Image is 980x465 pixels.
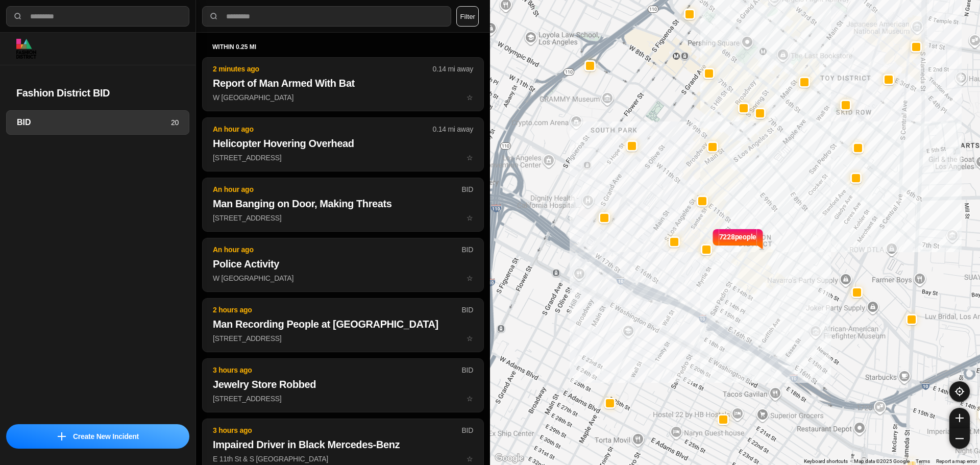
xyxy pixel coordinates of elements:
[493,452,526,465] img: Google
[955,434,964,443] img: zoom-out
[213,437,473,452] h2: Impaired Driver in Black Mercedes-Benz
[213,213,473,223] p: [STREET_ADDRESS]
[467,274,473,282] span: star
[213,64,433,74] p: 2 minutes ago
[58,432,66,440] img: icon
[949,408,970,428] button: zoom-in
[202,93,484,102] a: 2 minutes ago0.14 mi awayReport of Man Armed With BatW [GEOGRAPHIC_DATA]star
[719,232,757,254] p: 7228 people
[202,298,484,352] button: 2 hours agoBIDMan Recording People at [GEOGRAPHIC_DATA][STREET_ADDRESS]star
[467,455,473,463] span: star
[213,305,461,315] p: 2 hours ago
[202,117,484,172] button: An hour ago0.14 mi awayHelicopter Hovering Overhead[STREET_ADDRESS]star
[202,178,484,232] button: An hour agoBIDMan Banging on Door, Making Threats[STREET_ADDRESS]star
[213,197,473,211] h2: Man Banging on Door, Making Threats
[171,117,179,128] p: 20
[213,153,473,163] p: [STREET_ADDRESS]
[212,43,474,51] h5: within 0.25 mi
[202,274,484,282] a: An hour agoBIDPolice ActivityW [GEOGRAPHIC_DATA]star
[213,454,473,464] p: E 11th St & S [GEOGRAPHIC_DATA]
[433,124,473,134] p: 0.14 mi away
[804,458,848,465] button: Keyboard shortcuts
[213,333,473,344] p: [STREET_ADDRESS]
[73,431,139,442] p: Create New Incident
[213,76,473,90] h2: Report of Man Armed With Bat
[936,458,977,464] a: Report a map error
[461,365,473,375] p: BID
[916,458,930,464] a: Terms
[202,153,484,162] a: An hour ago0.14 mi awayHelicopter Hovering Overhead[STREET_ADDRESS]star
[461,184,473,194] p: BID
[467,395,473,403] span: star
[213,317,473,331] h2: Man Recording People at [GEOGRAPHIC_DATA]
[213,257,473,271] h2: Police Activity
[202,454,484,463] a: 3 hours agoBIDImpaired Driver in Black Mercedes-BenzE 11th St & S [GEOGRAPHIC_DATA]star
[213,244,461,255] p: An hour ago
[213,425,461,435] p: 3 hours ago
[461,305,473,315] p: BID
[467,214,473,222] span: star
[213,92,473,103] p: W [GEOGRAPHIC_DATA]
[202,57,484,111] button: 2 minutes ago0.14 mi awayReport of Man Armed With BatW [GEOGRAPHIC_DATA]star
[16,86,179,100] h2: Fashion District BID
[13,11,23,21] img: search
[949,381,970,402] button: recenter
[202,394,484,403] a: 3 hours agoBIDJewelry Store Robbed[STREET_ADDRESS]star
[6,424,189,449] button: iconCreate New Incident
[213,365,461,375] p: 3 hours ago
[209,11,219,21] img: search
[467,334,473,342] span: star
[433,64,473,74] p: 0.14 mi away
[213,377,473,391] h2: Jewelry Store Robbed
[213,184,461,194] p: An hour ago
[756,228,764,250] img: notch
[949,428,970,449] button: zoom-out
[461,425,473,435] p: BID
[213,394,473,404] p: [STREET_ADDRESS]
[17,116,171,129] h3: BID
[213,273,473,283] p: W [GEOGRAPHIC_DATA]
[213,136,473,151] h2: Helicopter Hovering Overhead
[493,452,526,465] a: Open this area in Google Maps (opens a new window)
[467,93,473,102] span: star
[712,228,719,250] img: notch
[202,334,484,342] a: 2 hours agoBIDMan Recording People at [GEOGRAPHIC_DATA][STREET_ADDRESS]star
[6,110,189,135] a: BID20
[202,213,484,222] a: An hour agoBIDMan Banging on Door, Making Threats[STREET_ADDRESS]star
[854,458,910,464] span: Map data ©2025 Google
[213,124,433,134] p: An hour ago
[16,39,36,59] img: logo
[461,244,473,255] p: BID
[202,358,484,412] button: 3 hours agoBIDJewelry Store Robbed[STREET_ADDRESS]star
[955,414,964,422] img: zoom-in
[456,6,479,27] button: Filter
[955,387,964,396] img: recenter
[202,238,484,292] button: An hour agoBIDPolice ActivityW [GEOGRAPHIC_DATA]star
[467,154,473,162] span: star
